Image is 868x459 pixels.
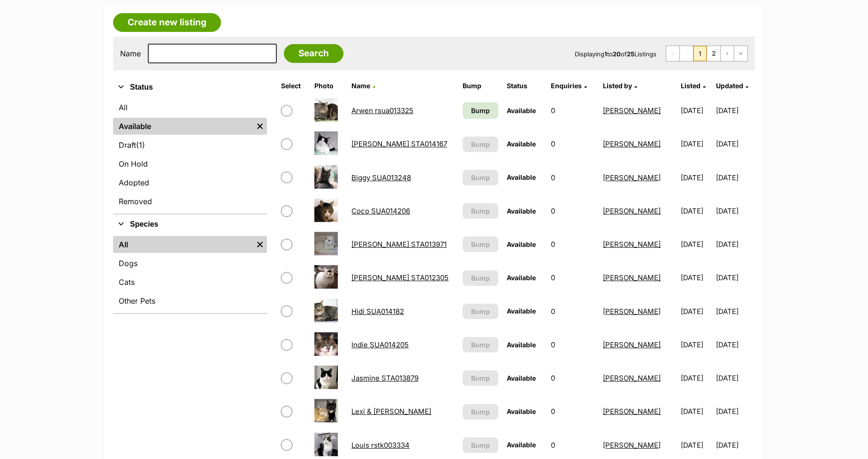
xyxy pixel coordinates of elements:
span: Listed by [603,82,632,90]
label: Name [120,49,141,58]
th: Status [503,78,546,93]
span: Available [507,240,536,248]
td: [DATE] [677,261,715,294]
span: Available [507,207,536,215]
button: Bump [463,370,498,386]
a: [PERSON_NAME] [603,240,661,249]
a: Listed by [603,82,637,90]
input: Search [284,44,343,63]
a: [PERSON_NAME] [603,273,661,282]
td: [DATE] [716,395,754,428]
td: [DATE] [677,195,715,227]
div: Species [113,234,267,313]
td: 0 [547,362,598,394]
td: 0 [547,261,598,294]
span: Bump [471,440,490,450]
span: Bump [471,106,490,115]
span: Available [507,140,536,148]
strong: 20 [613,50,621,58]
a: On Hold [113,155,267,172]
span: Bump [471,239,490,249]
a: Removed [113,193,267,210]
span: Bump [471,340,490,350]
a: [PERSON_NAME] [603,407,661,416]
span: Bump [471,407,490,417]
span: Available [507,107,536,115]
div: Status [113,97,267,214]
td: 0 [547,161,598,194]
a: Remove filter [253,118,267,135]
td: [DATE] [677,395,715,428]
td: [DATE] [716,329,754,361]
td: [DATE] [677,329,715,361]
strong: 1 [604,50,607,58]
button: Status [113,81,267,93]
a: All [113,99,267,116]
span: Bump [471,306,490,316]
span: Available [507,173,536,181]
button: Bump [463,170,498,185]
a: Arwen rsua013325 [351,106,413,115]
a: [PERSON_NAME] [603,441,661,450]
a: [PERSON_NAME] STA013971 [351,240,447,249]
td: 0 [547,195,598,227]
span: Bump [471,139,490,149]
a: Biggy SUA013248 [351,173,411,182]
span: Available [507,407,536,415]
td: [DATE] [716,295,754,328]
td: [DATE] [677,161,715,194]
td: [DATE] [677,295,715,328]
span: Available [507,274,536,282]
a: Adopted [113,174,267,191]
span: Available [507,374,536,382]
a: Lexi & [PERSON_NAME] [351,407,431,416]
button: Bump [463,437,498,453]
span: Displaying to of Listings [575,50,656,58]
td: 0 [547,94,598,127]
strong: 25 [627,50,634,58]
a: Indie SUA014205 [351,340,409,349]
a: [PERSON_NAME] [603,307,661,316]
a: [PERSON_NAME] [603,374,661,382]
a: Coco SUA014206 [351,207,410,215]
a: [PERSON_NAME] [603,139,661,148]
span: Bump [471,373,490,383]
a: Other Pets [113,292,267,309]
a: [PERSON_NAME] STA014167 [351,139,447,148]
td: [DATE] [716,228,754,260]
button: Species [113,218,267,230]
a: [PERSON_NAME] STA012305 [351,273,449,282]
a: Draft [113,137,267,153]
a: Available [113,118,253,135]
span: Available [507,341,536,349]
span: Bump [471,206,490,216]
td: 0 [547,395,598,428]
a: Last page [734,46,747,61]
th: Bump [459,78,502,93]
td: [DATE] [716,195,754,227]
td: [DATE] [716,128,754,160]
button: Bump [463,404,498,420]
a: Name [351,82,375,90]
a: Cats [113,274,267,291]
span: Updated [716,82,743,90]
td: [DATE] [677,94,715,127]
a: Hidi SUA014182 [351,307,404,316]
a: [PERSON_NAME] [603,106,661,115]
td: [DATE] [677,228,715,260]
a: Enquiries [551,82,587,90]
button: Bump [463,270,498,286]
span: Name [351,82,370,90]
span: Available [507,307,536,315]
a: Remove filter [253,236,267,253]
nav: Pagination [666,46,748,61]
td: [DATE] [716,261,754,294]
a: [PERSON_NAME] [603,207,661,215]
th: Select [277,78,309,93]
button: Bump [463,337,498,352]
td: [DATE] [677,128,715,160]
a: Page 2 [707,46,720,61]
span: Bump [471,173,490,183]
td: [DATE] [716,161,754,194]
button: Bump [463,203,498,219]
